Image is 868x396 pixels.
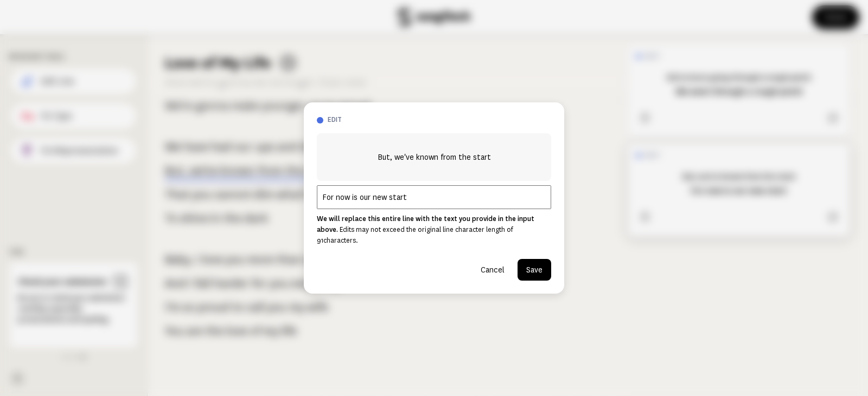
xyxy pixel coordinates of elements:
[378,151,491,164] span: But, we've known from the start
[317,226,513,244] span: Edits may not exceed the original line character length of 91 characters.
[328,115,551,125] h3: edit
[317,185,551,209] input: Add your line edit here
[518,259,551,281] button: Save
[472,259,513,281] button: Cancel
[317,215,534,233] strong: We will replace this entire line with the text you provide in the input above.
